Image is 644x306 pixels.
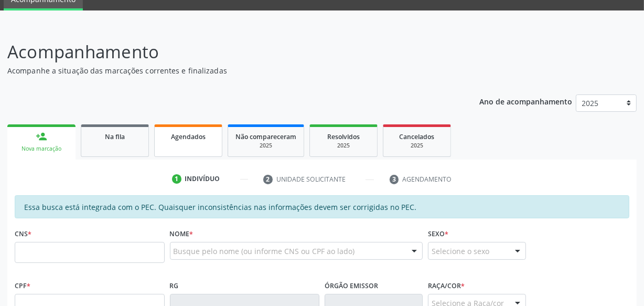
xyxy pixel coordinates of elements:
[327,132,360,141] span: Resolvidos
[170,278,179,294] label: RG
[172,174,181,184] div: 1
[317,142,370,150] div: 2025
[36,131,47,142] div: person_add
[105,132,125,141] span: Na fila
[325,278,378,294] label: Órgão emissor
[479,94,572,108] p: Ano de acompanhamento
[171,132,206,141] span: Agendados
[15,145,68,153] div: Nova marcação
[174,246,355,257] span: Busque pelo nome (ou informe CNS ou CPF ao lado)
[15,226,31,242] label: CNS
[432,246,489,257] span: Selecione o sexo
[185,174,220,184] div: Indivíduo
[15,195,629,218] div: Essa busca está integrada com o PEC. Quaisquer inconsistências nas informações devem ser corrigid...
[400,132,435,141] span: Cancelados
[7,65,448,76] p: Acompanhe a situação das marcações correntes e finalizadas
[170,226,194,242] label: Nome
[428,278,465,294] label: Raça/cor
[428,226,448,242] label: Sexo
[235,132,296,141] span: Não compareceram
[7,39,448,65] p: Acompanhamento
[391,142,443,150] div: 2025
[235,142,296,150] div: 2025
